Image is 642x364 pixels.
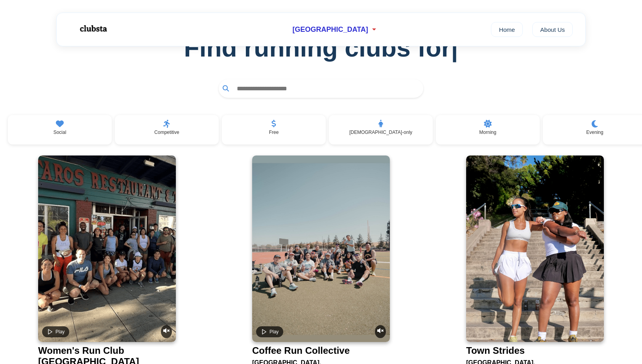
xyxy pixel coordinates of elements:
a: Home [491,22,523,37]
p: Free [269,130,279,135]
div: Town Strides [466,345,525,356]
img: Logo [69,19,116,38]
p: Evening [586,130,603,135]
span: Play [55,329,65,335]
p: [DEMOGRAPHIC_DATA]-only [349,130,412,135]
button: Unmute video [161,325,172,338]
span: Play [269,329,279,335]
img: Town Strides [466,155,604,342]
span: | [451,34,458,62]
button: Unmute video [375,325,386,338]
a: About Us [532,22,573,37]
span: [GEOGRAPHIC_DATA] [292,26,368,34]
button: Play video [42,326,69,337]
button: Play video [256,326,283,337]
p: Morning [479,130,496,135]
p: Competitive [154,130,179,135]
div: Coffee Run Collective [252,345,350,356]
p: Social [53,130,66,135]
